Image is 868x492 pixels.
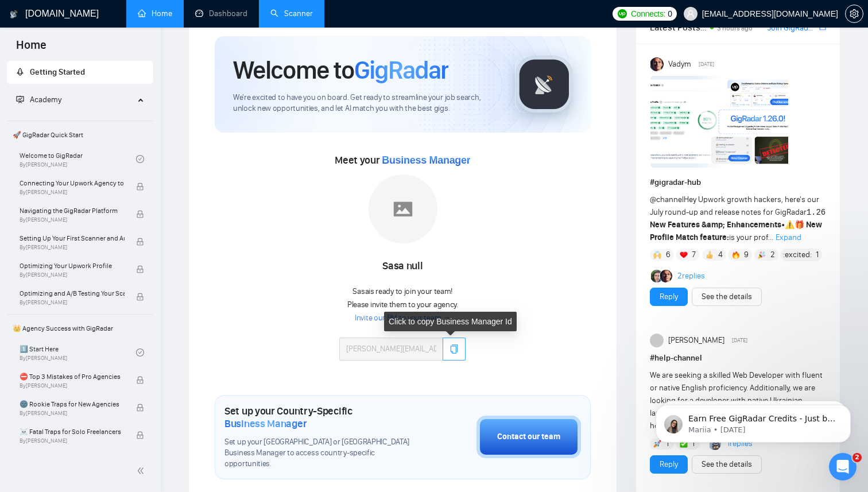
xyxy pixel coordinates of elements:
[660,290,678,303] a: Reply
[20,260,125,272] span: Optimizing Your Upwork Profile
[660,458,678,471] a: Reply
[20,426,125,437] span: ☠️ Fatal Traps for Solo Freelancers
[852,453,862,462] span: 2
[354,55,448,86] span: GigRadar
[20,410,125,417] span: By [PERSON_NAME]
[384,312,517,331] div: Click to copy Business Manager Id
[224,437,419,470] span: Set up your [GEOGRAPHIC_DATA] or [GEOGRAPHIC_DATA] Business Manager to access country-specific op...
[20,371,125,382] span: ⛔ Top 3 Mistakes of Pro Agencies
[650,195,826,242] span: Hey Upwork growth hackers, here's our July round-up and release notes for GigRadar • is your prof...
[136,183,144,191] span: lock
[136,431,144,439] span: lock
[20,146,136,172] a: Welcome to GigRadarBy[PERSON_NAME]
[20,299,125,306] span: By [PERSON_NAME]
[732,335,747,346] span: [DATE]
[224,417,307,430] span: Business Manager
[732,251,740,259] img: 🔥
[668,334,724,347] span: [PERSON_NAME]
[20,233,125,244] span: Setting Up Your First Scanner and Auto-Bidder
[136,404,144,412] span: lock
[618,9,627,18] img: upwork-logo.png
[7,61,153,84] li: Getting Started
[846,9,863,18] span: setting
[692,249,696,261] span: 7
[449,344,459,354] span: copy
[136,265,144,273] span: lock
[677,270,705,282] a: 2replies
[224,405,419,430] h1: Set up your Country-Specific
[20,189,125,196] span: By [PERSON_NAME]
[20,177,125,189] span: Connecting Your Upwork Agency to GigRadar
[668,58,691,71] span: Vadym
[687,10,695,18] span: user
[20,340,136,365] a: 1️⃣ Start HereBy[PERSON_NAME]
[355,313,451,324] a: Invite our BM to your team →
[650,455,688,474] button: Reply
[20,216,125,223] span: By [PERSON_NAME]
[692,288,762,306] button: See the details
[20,437,125,444] span: By [PERSON_NAME]
[8,123,152,146] span: 🚀 GigRadar Quick Start
[137,465,148,476] span: double-left
[335,154,470,166] span: Meet your
[650,288,688,306] button: Reply
[136,210,144,218] span: lock
[20,398,125,410] span: 🌚 Rookie Traps for New Agencies
[768,22,817,34] a: Join GigRadar Slack Community
[369,175,437,243] img: placeholder.png
[718,249,723,261] span: 4
[706,251,714,259] img: 👍
[16,68,24,76] span: rocket
[631,7,665,20] span: Connects:
[829,453,857,481] iframe: Intercom live chat
[7,37,56,61] span: Home
[20,205,125,216] span: Navigating the GigRadar Platform
[650,176,826,189] h1: # gigradar-hub
[16,95,61,104] span: Academy
[650,195,684,204] span: @channel
[699,59,714,69] span: [DATE]
[702,290,752,303] a: See the details
[20,382,125,389] span: By [PERSON_NAME]
[758,251,766,259] img: 🎉
[20,288,125,299] span: Optimizing and A/B Testing Your Scanner for Better Results
[653,251,661,259] img: 🙌
[770,249,775,261] span: 2
[30,95,61,104] span: Academy
[233,55,448,86] h1: Welcome to
[136,376,144,384] span: lock
[352,286,452,296] span: Sasa is ready to join your team!
[136,293,144,301] span: lock
[20,272,125,278] span: By [PERSON_NAME]
[717,24,753,32] span: 3 hours ago
[666,249,671,261] span: 6
[638,381,868,461] iframe: Intercom notifications message
[776,233,801,242] span: Expand
[497,431,560,443] div: Contact our team
[136,155,144,163] span: check-circle
[845,9,863,18] a: setting
[382,154,470,166] span: Business Manager
[650,57,664,71] img: Vadym
[744,249,749,261] span: 9
[443,338,466,361] button: copy
[692,455,762,474] button: See the details
[702,458,752,471] a: See the details
[233,92,497,114] span: We're excited to have you on board. Get ready to streamline your job search, unlock new opportuni...
[816,249,819,261] span: 1
[136,348,144,357] span: check-circle
[270,9,313,18] a: searchScanner
[785,220,795,230] span: ⚠️
[650,370,823,431] span: We are seeking a skilled Web Developer with fluent or native English proficiency. Additionally, w...
[680,251,688,259] img: ❤️
[476,416,581,458] button: Contact our team
[136,238,144,246] span: lock
[339,257,466,276] div: Sasa null
[845,5,863,23] button: setting
[195,9,247,18] a: dashboardDashboard
[8,317,152,340] span: 👑 Agency Success with GigRadar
